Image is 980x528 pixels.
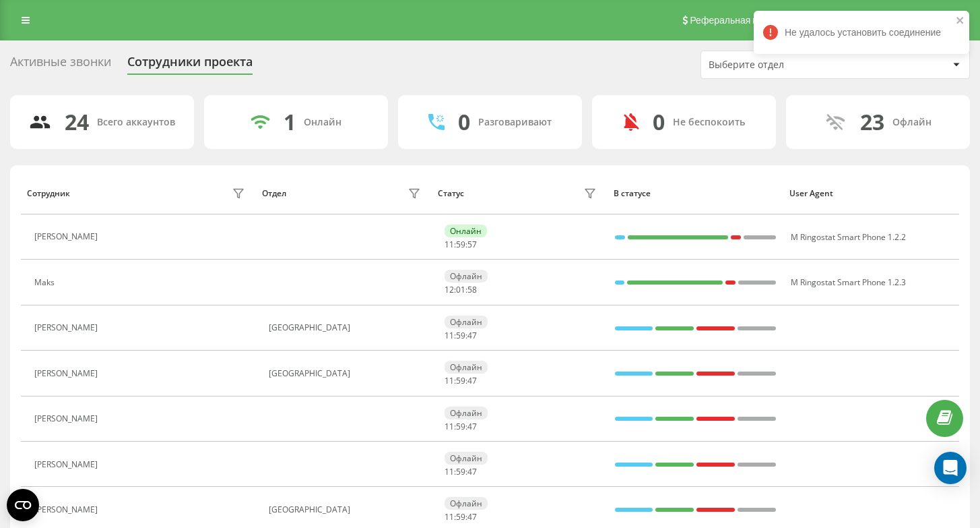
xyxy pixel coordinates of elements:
[445,330,454,341] span: 11
[34,369,101,378] div: [PERSON_NAME]
[653,109,665,135] div: 0
[445,512,477,522] div: : :
[690,15,800,26] span: Реферальная программа
[673,117,745,128] div: Не беспокоить
[34,232,101,241] div: [PERSON_NAME]
[445,331,477,341] div: : :
[34,278,58,287] div: Maks
[34,460,101,469] div: [PERSON_NAME]
[467,466,477,477] span: 47
[445,270,488,283] div: Офлайн
[34,323,101,332] div: [PERSON_NAME]
[791,231,906,243] span: M Ringostat Smart Phone 1.2.2
[34,414,101,423] div: [PERSON_NAME]
[445,466,454,477] span: 11
[467,330,477,341] span: 47
[438,189,464,198] div: Статус
[445,422,477,432] div: : :
[467,421,477,432] span: 47
[445,239,454,250] span: 11
[478,117,552,128] div: Разговаривают
[467,239,477,250] span: 57
[789,189,952,198] div: User Agent
[445,467,477,477] div: : :
[456,330,465,341] span: 59
[445,375,454,386] span: 11
[445,284,454,295] span: 12
[269,505,424,515] div: [GEOGRAPHIC_DATA]
[467,375,477,386] span: 47
[445,285,477,295] div: : :
[65,109,89,135] div: 24
[304,117,341,128] div: Онлайн
[934,452,967,484] div: Open Intercom Messenger
[445,240,477,250] div: : :
[456,511,465,523] span: 59
[284,109,296,135] div: 1
[7,489,39,521] button: Open CMP widget
[456,239,465,250] span: 59
[791,276,906,288] span: M Ringostat Smart Phone 1.2.3
[445,452,488,465] div: Офлайн
[467,284,477,295] span: 58
[445,407,488,419] div: Офлайн
[956,15,965,28] button: close
[456,421,465,432] span: 59
[127,55,253,76] div: Сотрудники проекта
[445,376,477,386] div: : :
[269,323,424,332] div: [GEOGRAPHIC_DATA]
[445,511,454,523] span: 11
[445,225,487,237] div: Онлайн
[34,505,101,515] div: [PERSON_NAME]
[445,361,488,374] div: Офлайн
[27,189,70,198] div: Сотрудник
[445,316,488,328] div: Офлайн
[892,117,932,128] div: Офлайн
[456,284,465,295] span: 01
[860,109,884,135] div: 23
[445,421,454,432] span: 11
[97,117,175,128] div: Всего аккаунтов
[456,375,465,386] span: 59
[445,497,488,510] div: Офлайн
[262,189,286,198] div: Отдел
[709,59,870,71] div: Выберите отдел
[269,369,424,378] div: [GEOGRAPHIC_DATA]
[614,189,777,198] div: В статусе
[456,466,465,477] span: 59
[754,11,969,54] div: Не удалось установить соединение
[458,109,470,135] div: 0
[10,55,111,76] div: Активные звонки
[467,511,477,523] span: 47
